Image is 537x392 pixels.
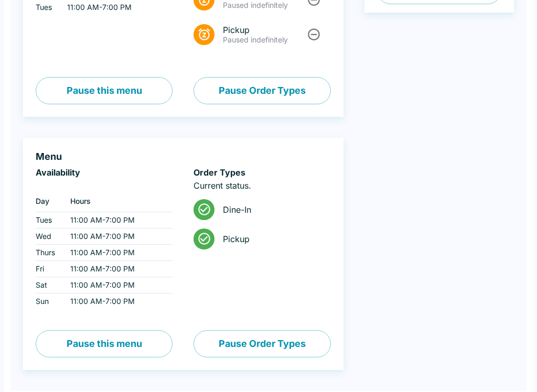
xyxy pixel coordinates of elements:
[62,293,173,309] td: 11:00 AM - 7:00 PM
[36,277,62,293] td: Sat
[36,212,62,228] td: Tues
[62,228,173,244] td: 11:00 AM - 7:00 PM
[36,330,173,357] button: Pause this menu
[194,167,330,178] h6: Order Types
[62,277,173,293] td: 11:00 AM - 7:00 PM
[223,204,322,215] span: Dine-In
[36,260,62,277] td: Fri
[223,25,305,35] span: Pickup
[194,330,330,357] button: Pause Order Types
[223,1,305,10] p: Paused indefinitely
[36,228,62,244] td: Wed
[304,25,324,44] button: Unpause
[36,77,173,104] button: Pause this menu
[223,234,322,244] span: Pickup
[62,191,173,212] th: Hours
[194,77,330,104] button: Pause Order Types
[62,212,173,228] td: 11:00 AM - 7:00 PM
[36,293,62,309] td: Sun
[223,35,305,45] p: Paused indefinitely
[62,244,173,260] td: 11:00 AM - 7:00 PM
[194,180,330,191] p: Current status.
[36,167,173,178] h6: Availability
[36,244,62,260] td: Thurs
[36,191,62,212] th: Day
[62,260,173,277] td: 11:00 AM - 7:00 PM
[36,180,173,191] p: ‏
